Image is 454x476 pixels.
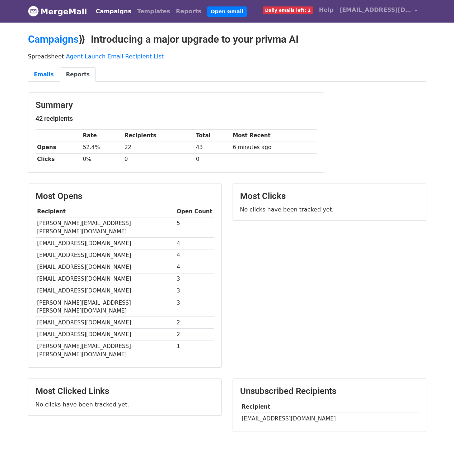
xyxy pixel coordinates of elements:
[134,4,173,19] a: Templates
[175,285,214,297] td: 3
[36,142,81,153] th: Opens
[36,317,175,329] td: [EMAIL_ADDRESS][DOMAIN_NAME]
[36,206,175,218] th: Recipient
[263,6,313,14] span: Daily emails left: 1
[36,153,81,165] th: Clicks
[36,100,317,110] h3: Summary
[194,142,231,153] td: 43
[81,130,123,142] th: Rate
[81,142,123,153] td: 52.4%
[207,6,247,17] a: Open Gmail
[123,153,194,165] td: 0
[36,386,214,396] h3: Most Clicked Links
[337,3,421,20] a: [EMAIL_ADDRESS][DOMAIN_NAME]
[175,238,214,249] td: 4
[231,142,317,153] td: 6 minutes ago
[36,115,317,123] h5: 42 recipients
[175,261,214,273] td: 4
[60,67,96,82] a: Reports
[240,413,419,424] td: [EMAIL_ADDRESS][DOMAIN_NAME]
[316,3,337,17] a: Help
[28,33,426,46] h2: ⟫ Introducing a major upgrade to your privma AI
[66,53,164,60] a: Agent Launch Email Recipient List
[194,130,231,142] th: Total
[175,341,214,360] td: 1
[28,33,79,45] a: Campaigns
[28,4,87,19] a: MergeMail
[123,130,194,142] th: Recipients
[28,6,39,16] img: MergeMail logo
[175,218,214,238] td: 5
[123,142,194,153] td: 22
[194,153,231,165] td: 0
[231,130,317,142] th: Most Recent
[175,317,214,329] td: 2
[36,273,175,285] td: [EMAIL_ADDRESS][DOMAIN_NAME]
[240,386,419,396] h3: Unsubscribed Recipients
[36,341,175,360] td: [PERSON_NAME][EMAIL_ADDRESS][PERSON_NAME][DOMAIN_NAME]
[175,206,214,218] th: Open Count
[173,4,204,19] a: Reports
[36,297,175,317] td: [PERSON_NAME][EMAIL_ADDRESS][PERSON_NAME][DOMAIN_NAME]
[36,218,175,238] td: [PERSON_NAME][EMAIL_ADDRESS][PERSON_NAME][DOMAIN_NAME]
[93,4,134,19] a: Campaigns
[28,53,426,60] p: Spreadsheet:
[260,3,316,17] a: Daily emails left: 1
[36,285,175,297] td: [EMAIL_ADDRESS][DOMAIN_NAME]
[240,191,419,201] h3: Most Clicks
[36,401,214,408] p: No clicks have been tracked yet.
[175,273,214,285] td: 3
[28,67,60,82] a: Emails
[175,249,214,261] td: 4
[36,191,214,201] h3: Most Opens
[240,401,419,413] th: Recipient
[340,6,411,14] span: [EMAIL_ADDRESS][DOMAIN_NAME]
[81,153,123,165] td: 0%
[240,206,419,213] p: No clicks have been tracked yet.
[175,329,214,341] td: 2
[36,249,175,261] td: [EMAIL_ADDRESS][DOMAIN_NAME]
[36,261,175,273] td: [EMAIL_ADDRESS][DOMAIN_NAME]
[36,329,175,341] td: [EMAIL_ADDRESS][DOMAIN_NAME]
[36,238,175,249] td: [EMAIL_ADDRESS][DOMAIN_NAME]
[175,297,214,317] td: 3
